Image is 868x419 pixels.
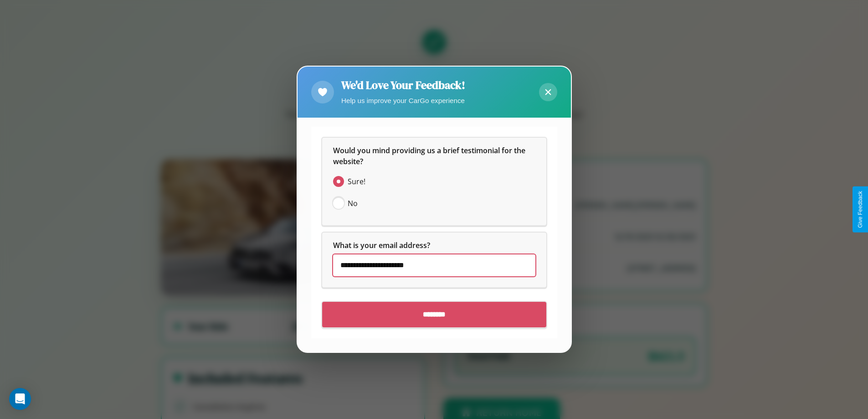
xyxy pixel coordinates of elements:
span: No [348,198,358,209]
span: Would you mind providing us a brief testimonial for the website? [333,146,527,167]
div: Give Feedback [857,191,863,228]
div: Open Intercom Messenger [9,388,31,410]
p: Help us improve your CarGo experience [341,94,465,107]
span: Sure! [348,176,365,187]
h2: We'd Love Your Feedback! [341,78,465,93]
span: What is your email address? [333,241,430,251]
